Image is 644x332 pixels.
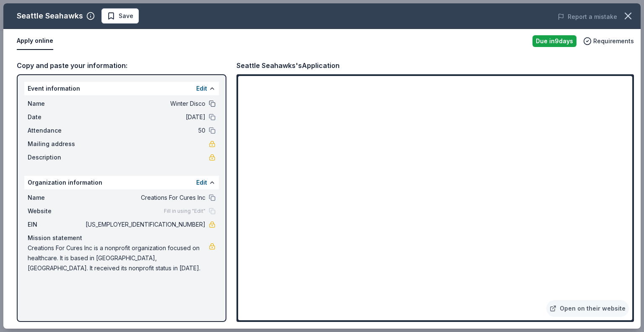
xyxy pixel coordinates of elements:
[558,12,617,22] button: Report a mistake
[84,193,205,203] span: Creations For Cures Inc
[24,176,219,189] div: Organization information
[546,300,629,317] a: Open on their website
[17,60,226,71] div: Copy and paste your information:
[28,152,84,162] span: Description
[24,82,219,95] div: Event information
[532,35,576,47] div: Due in 9 days
[84,220,205,230] span: [US_EMPLOYER_IDENTIFICATION_NUMBER]
[84,112,205,122] span: [DATE]
[196,84,207,94] button: Edit
[28,125,84,136] span: Attendance
[196,178,207,188] button: Edit
[236,60,340,71] div: Seattle Seahawks's Application
[164,208,205,214] span: Fill in using "Edit"
[28,206,84,216] span: Website
[593,36,634,46] span: Requirements
[84,99,205,109] span: Winter Disco
[28,243,209,273] span: Creations For Cures Inc is a nonprofit organization focused on healthcare. It is based in [GEOGRA...
[28,220,84,230] span: EIN
[101,8,139,24] button: Save
[28,139,84,149] span: Mailing address
[28,112,84,122] span: Date
[28,193,84,203] span: Name
[84,125,205,136] span: 50
[17,9,83,23] div: Seattle Seahawks
[119,11,133,21] span: Save
[583,36,634,46] button: Requirements
[28,233,216,243] div: Mission statement
[17,32,53,50] button: Apply online
[28,99,84,109] span: Name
